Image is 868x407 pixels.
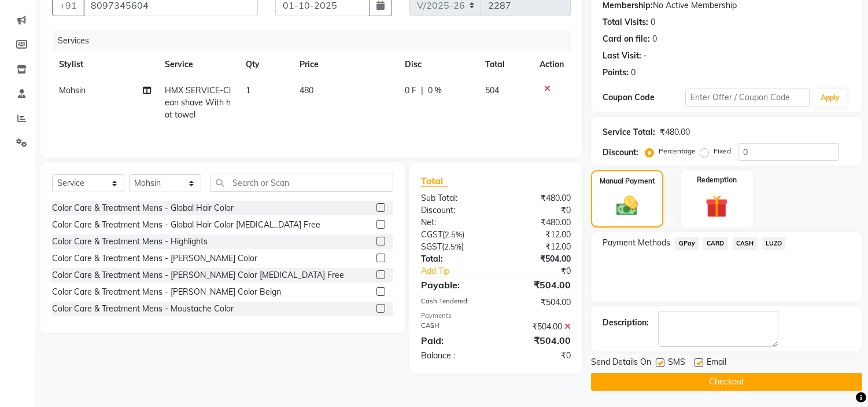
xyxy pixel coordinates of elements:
div: Total Visits: [603,16,648,28]
div: Payments [421,311,571,321]
span: SMS [668,356,685,371]
span: CARD [703,237,728,250]
img: _cash.svg [610,193,644,218]
div: Paid: [412,333,496,347]
th: Disc [398,52,478,78]
span: 0 % [428,85,442,97]
div: ₹504.00 [496,321,580,333]
span: GPay [675,237,699,250]
div: Color Care & Treatment Mens - [PERSON_NAME] Color [52,252,257,265]
div: Color Care & Treatment Mens - [PERSON_NAME] Color [MEDICAL_DATA] Free [52,269,344,281]
img: _gift.svg [699,192,735,221]
span: 1 [246,85,250,96]
div: ₹480.00 [660,126,690,138]
div: Description: [603,317,649,329]
div: 0 [651,16,655,28]
div: Last Visit: [603,50,641,62]
div: ( ) [412,229,496,241]
span: 2.5% [445,230,462,239]
input: Search or Scan [210,174,393,192]
span: Email [707,356,726,371]
span: 480 [300,85,313,96]
div: Color Care & Treatment Mens - Moustache Color [52,303,234,315]
div: ₹504.00 [496,333,580,347]
div: Total: [412,253,496,265]
div: ₹480.00 [496,192,580,204]
button: Apply [814,89,847,107]
div: ₹12.00 [496,229,580,241]
div: Color Care & Treatment Mens - Global Hair Color [MEDICAL_DATA] Free [52,219,320,231]
div: Balance : [412,350,496,362]
span: CGST [421,229,442,240]
div: ( ) [412,241,496,253]
label: Percentage [659,146,696,156]
div: 0 [631,67,636,79]
label: Redemption [697,175,737,185]
th: Total [478,52,533,78]
th: Price [293,52,397,78]
th: Qty [239,52,293,78]
div: Sub Total: [412,192,496,204]
span: 2.5% [444,242,461,251]
div: ₹0 [510,265,580,277]
label: Fixed [714,146,731,156]
div: Color Care & Treatment Mens - Global Hair Color [52,202,234,214]
div: Coupon Code [603,91,685,104]
div: Net: [412,217,496,229]
div: Points: [603,67,629,79]
div: Payable: [412,278,496,292]
div: CASH [412,321,496,333]
span: LUZO [762,237,786,250]
span: 0 F [405,85,416,97]
span: Total [421,175,448,187]
div: ₹12.00 [496,241,580,253]
div: Services [53,30,579,52]
div: Card on file: [603,33,650,45]
div: Service Total: [603,126,655,138]
span: Mohsin [59,85,86,96]
span: CASH [733,237,758,250]
div: Color Care & Treatment Mens - [PERSON_NAME] Color Beign [52,286,281,298]
th: Service [158,52,239,78]
div: ₹504.00 [496,278,580,292]
div: Discount: [603,146,638,159]
a: Add Tip [412,265,510,277]
div: ₹0 [496,350,580,362]
input: Enter Offer / Coupon Code [685,89,809,107]
button: Checkout [591,373,862,391]
label: Manual Payment [600,176,655,186]
span: SGST [421,241,442,252]
div: Color Care & Treatment Mens - Highlights [52,236,208,248]
div: ₹504.00 [496,296,580,309]
th: Action [533,52,571,78]
span: | [421,85,423,97]
th: Stylist [52,52,158,78]
div: - [644,50,647,62]
span: Payment Methods [603,237,670,249]
div: ₹480.00 [496,217,580,229]
span: Send Details On [591,356,651,371]
span: 504 [485,85,499,96]
div: Discount: [412,204,496,217]
div: 0 [652,33,657,45]
div: ₹0 [496,204,580,217]
div: Cash Tendered: [412,296,496,309]
span: HMX SERVICE-Clean shave With hot towel [165,85,231,120]
div: ₹504.00 [496,253,580,265]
